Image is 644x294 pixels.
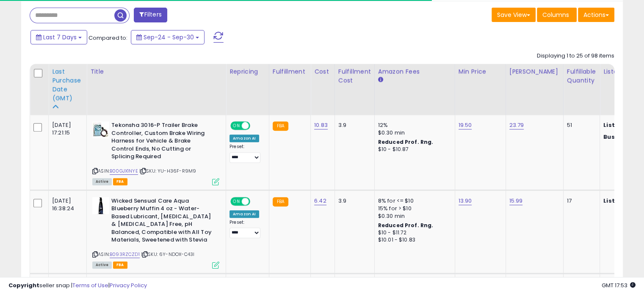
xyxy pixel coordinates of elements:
small: Amazon Fees. [378,76,383,84]
div: Repricing [229,67,265,76]
div: $10.01 - $10.83 [378,236,448,244]
div: Amazon AI [229,135,259,142]
button: Last 7 Days [30,30,87,44]
a: 19.50 [459,121,472,129]
a: B00GJX1NYE [110,168,138,175]
b: Listed Price: [603,197,642,205]
span: | SKU: YU-H36F-R9M9 [139,168,196,174]
span: Last 7 Days [43,33,77,41]
span: FBA [113,178,127,185]
div: $10 - $10.87 [378,146,448,153]
b: Reduced Prof. Rng. [378,138,434,146]
div: Title [90,67,222,76]
span: All listings currently available for purchase on Amazon [92,178,112,185]
span: 2025-10-8 17:53 GMT [602,281,636,289]
img: 51Xa0JOyrjL._SL40_.jpg [92,121,109,138]
button: Sep-24 - Sep-30 [131,30,205,44]
div: Fulfillment Cost [338,67,371,85]
div: 8% for <= $10 [378,197,448,205]
div: Preset: [229,144,263,163]
small: FBA [273,121,288,131]
div: Min Price [459,67,502,76]
div: seller snap | | [8,282,147,290]
span: All listings currently available for purchase on Amazon [92,261,112,269]
span: OFF [249,122,263,129]
button: Save View [492,8,536,22]
div: $0.30 min [378,212,448,220]
div: [PERSON_NAME] [509,67,560,76]
b: Wicked Sensual Care Aqua Blueberry Muffin 4 oz - Water-Based Lubricant, [MEDICAL_DATA] & [MEDICAL... [111,197,214,246]
button: Columns [537,8,577,22]
b: Listed Price: [603,121,642,129]
small: FBA [273,197,288,206]
div: Displaying 1 to 25 of 98 items [537,52,614,60]
div: 17 [567,197,593,205]
div: [DATE] 17:21:15 [52,121,80,137]
span: FBA [113,261,127,269]
button: Actions [578,8,614,22]
b: Reduced Prof. Rng. [378,222,434,229]
a: Terms of Use [72,281,108,289]
a: B093RZCZD1 [110,251,140,258]
div: Amazon Fees [378,67,451,76]
div: Fulfillment [273,67,307,76]
button: Filters [134,8,167,22]
div: Fulfillable Quantity [567,67,596,85]
span: ON [231,198,242,205]
a: 23.79 [509,121,524,129]
a: 15.99 [509,197,523,205]
a: Privacy Policy [110,281,147,289]
div: Last Purchase Date (GMT) [52,67,83,103]
span: Columns [542,11,569,19]
div: [DATE] 16:38:24 [52,197,80,212]
div: Preset: [229,220,263,239]
span: OFF [249,198,263,205]
b: Tekonsha 3016-P Trailer Brake Controller, Custom Brake Wiring Harness for Vehicle & Brake Control... [111,121,214,163]
div: $0.30 min [378,129,448,137]
a: 13.90 [459,197,472,205]
img: 31JXfdioDkL._SL40_.jpg [92,197,109,214]
div: ASIN: [92,121,219,184]
div: Cost [314,67,331,76]
span: Compared to: [88,34,127,42]
span: ON [231,122,242,129]
div: 12% [378,121,448,129]
div: $10 - $11.72 [378,229,448,236]
div: 15% for > $10 [378,205,448,212]
span: Sep-24 - Sep-30 [144,33,194,41]
div: 51 [567,121,593,129]
div: Amazon AI [229,210,259,218]
div: 3.9 [338,121,368,129]
span: | SKU: 6Y-NDOX-C43I [141,251,194,258]
a: 6.42 [314,197,326,205]
strong: Copyright [8,281,39,289]
a: 10.83 [314,121,328,129]
div: ASIN: [92,197,219,268]
div: 3.9 [338,197,368,205]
